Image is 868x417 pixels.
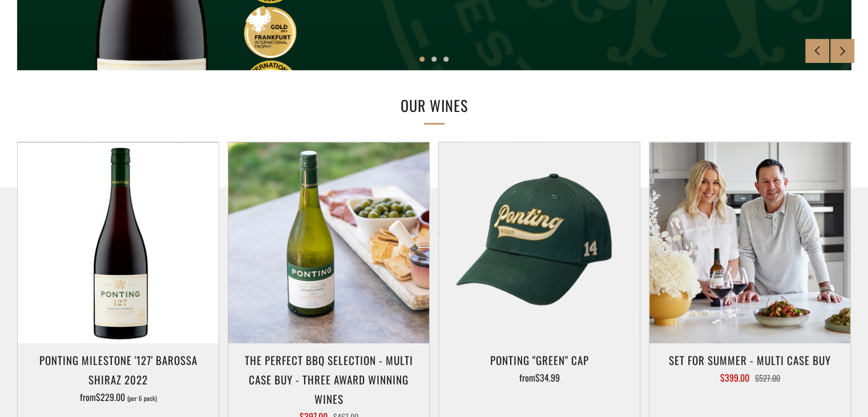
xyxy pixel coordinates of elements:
span: from [80,390,157,404]
span: $229.00 [96,390,125,404]
button: 3 [443,57,449,62]
span: (per 6 pack) [127,395,157,402]
h3: Ponting "Green" Cap [445,350,634,370]
h3: The perfect BBQ selection - MULTI CASE BUY - Three award winning wines [234,350,423,409]
a: Ponting "Green" Cap from$34.99 [439,350,640,407]
h3: Set For Summer - Multi Case Buy [655,350,845,370]
a: Ponting Milestone '127' Barossa Shiraz 2022 from$229.00 (per 6 pack) [18,350,219,407]
span: $34.99 [535,371,560,384]
span: from [519,371,560,384]
span: $527.00 [755,372,780,384]
button: 2 [431,57,437,62]
a: Set For Summer - Multi Case Buy $399.00 $527.00 [649,350,850,407]
h2: OUR WINES [246,94,623,118]
button: 1 [419,57,425,62]
span: $399.00 [720,371,749,384]
h3: Ponting Milestone '127' Barossa Shiraz 2022 [23,350,213,389]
